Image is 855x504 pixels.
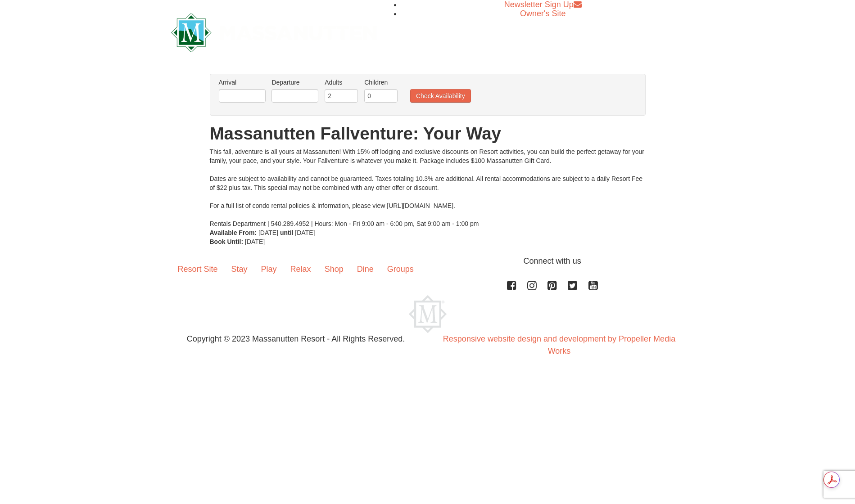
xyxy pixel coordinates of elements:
[171,21,377,42] a: Massanutten Resort
[245,238,265,245] span: [DATE]
[364,78,398,87] label: Children
[254,255,284,283] a: Play
[210,125,646,143] h1: Massanutten Fallventure: Your Way
[409,295,447,333] img: Massanutten Resort Logo
[325,78,358,87] label: Adults
[284,255,318,283] a: Relax
[280,229,294,236] strong: until
[380,255,421,283] a: Groups
[164,333,428,345] p: Copyright © 2023 Massanutten Resort - All Rights Reserved.
[210,238,244,245] strong: Book Until:
[410,89,471,103] button: Check Availability
[225,255,254,283] a: Stay
[350,255,380,283] a: Dine
[443,334,675,355] a: Responsive website design and development by Propeller Media Works
[520,9,565,18] a: Owner's Site
[258,229,278,236] span: [DATE]
[210,229,257,236] strong: Available From:
[271,78,318,87] label: Departure
[171,255,225,283] a: Resort Site
[295,229,315,236] span: [DATE]
[318,255,350,283] a: Shop
[171,13,377,52] img: Massanutten Resort Logo
[171,255,684,267] p: Connect with us
[219,78,266,87] label: Arrival
[210,147,646,228] div: This fall, adventure is all yours at Massanutten! With 15% off lodging and exclusive discounts on...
